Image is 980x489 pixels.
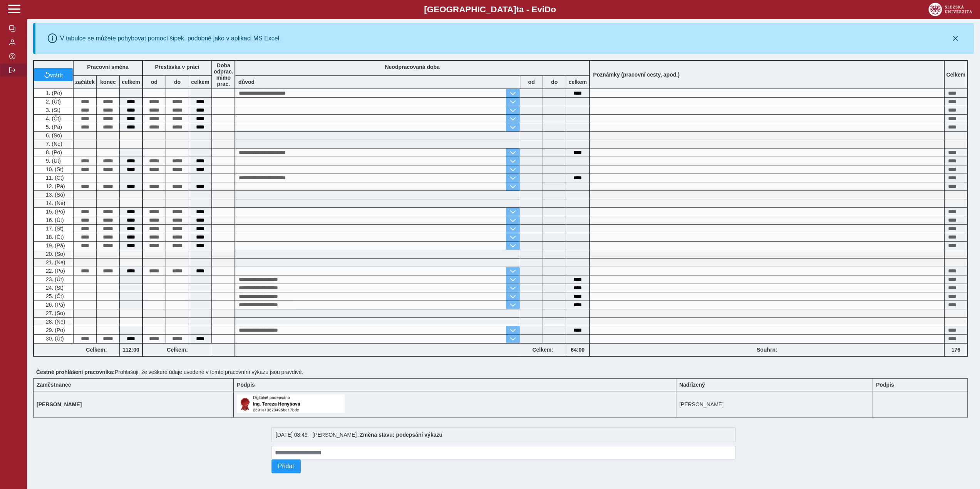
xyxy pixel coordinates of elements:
[44,107,60,113] span: 3. (St)
[945,347,967,353] b: 176
[238,79,255,85] b: důvod
[44,234,64,240] span: 18. (Čt)
[37,382,71,388] b: Zaměstnanec
[60,35,281,42] div: V tabulce se můžete pohybovat pomocí šipek, podobně jako v aplikaci MS Excel.
[566,347,589,353] b: 64:00
[520,347,566,353] b: Celkem:
[143,347,212,353] b: Celkem:
[44,259,65,265] span: 21. (Ne)
[44,124,62,130] span: 5. (Pá)
[189,79,211,85] b: celkem
[143,79,166,85] b: od
[44,225,64,232] span: 17. (St)
[876,382,894,388] b: Podpis
[278,463,294,470] span: Přidat
[928,3,972,16] img: logo_web_su.png
[44,268,65,274] span: 22. (Po)
[551,5,556,14] span: o
[544,5,551,14] span: D
[676,391,873,417] td: [PERSON_NAME]
[50,72,63,78] span: vrátit
[44,217,64,223] span: 16. (Út)
[360,432,442,438] b: Změna stavu: podepsání výkazu
[155,64,199,70] b: Přestávka v práci
[97,79,119,85] b: konec
[166,79,189,85] b: do
[44,327,65,333] span: 29. (Po)
[271,427,736,442] div: [DATE] 08:49 - [PERSON_NAME] :
[590,72,683,78] b: Poznámky (pracovní cesty, apod.)
[44,285,64,291] span: 24. (St)
[44,276,64,282] span: 23. (Út)
[44,158,61,164] span: 9. (Út)
[74,79,96,85] b: začátek
[566,79,589,85] b: celkem
[36,369,115,375] b: Čestné prohlášení pracovníka:
[679,382,705,388] b: Nadřízený
[757,347,777,353] b: Souhrn:
[34,68,73,81] button: vrátit
[44,335,64,342] span: 30. (Út)
[44,183,65,189] span: 12. (Pá)
[44,242,65,249] span: 19. (Pá)
[385,64,439,70] b: Neodpracovaná doba
[237,382,255,388] b: Podpis
[271,459,301,473] button: Přidat
[33,366,974,378] div: Prohlašuji, že veškeré údaje uvedené v tomto pracovním výkazu jsou pravdivé.
[946,72,965,78] b: Celkem
[44,149,62,155] span: 8. (Po)
[37,401,82,407] b: [PERSON_NAME]
[543,79,566,85] b: do
[74,347,119,353] b: Celkem:
[44,293,64,299] span: 25. (Čt)
[44,115,61,122] span: 4. (Čt)
[23,5,957,15] b: [GEOGRAPHIC_DATA] a - Evi
[44,175,64,181] span: 11. (Čt)
[44,132,62,139] span: 6. (So)
[44,141,62,147] span: 7. (Ne)
[520,79,543,85] b: od
[44,319,65,325] span: 28. (Ne)
[214,62,233,87] b: Doba odprac. mimo prac.
[237,394,345,413] img: Digitálně podepsáno uživatelem
[44,310,65,316] span: 27. (So)
[44,166,64,172] span: 10. (St)
[120,347,142,353] b: 112:00
[87,64,128,70] b: Pracovní směna
[44,98,61,105] span: 2. (Út)
[44,251,65,257] span: 20. (So)
[44,302,65,308] span: 26. (Pá)
[516,5,519,14] span: t
[44,209,65,215] span: 15. (Po)
[120,79,142,85] b: celkem
[44,200,65,206] span: 14. (Ne)
[44,192,65,198] span: 13. (So)
[44,90,62,96] span: 1. (Po)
